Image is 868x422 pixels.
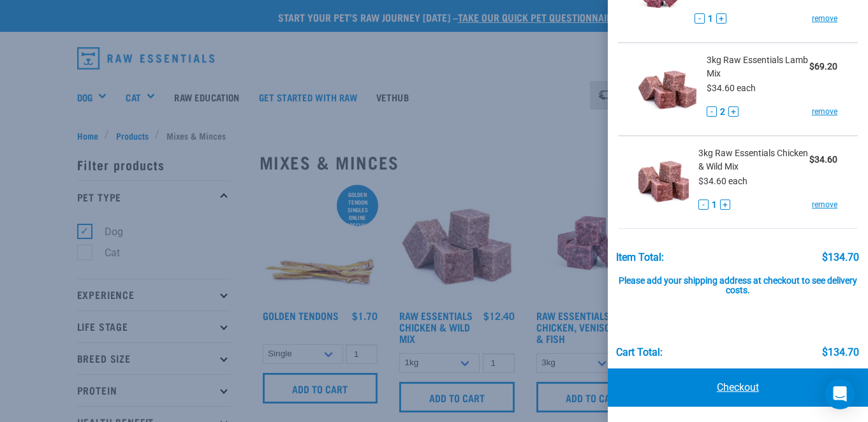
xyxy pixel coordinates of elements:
[638,147,689,212] img: Raw Essentials Chicken & Wild Mix
[809,154,837,164] strong: $34.60
[720,200,730,210] button: +
[608,368,868,407] a: Checkout
[616,263,859,296] div: Please add your shipping address at checkout to see delivery costs.
[812,13,837,24] a: remove
[616,347,663,358] div: Cart total:
[812,199,837,210] a: remove
[698,200,709,210] button: -
[616,252,664,263] div: Item Total:
[698,176,747,186] span: $34.60 each
[822,252,859,263] div: $134.70
[812,106,837,117] a: remove
[716,13,726,24] button: +
[707,54,809,80] span: 3kg Raw Essentials Lamb Mix
[638,54,698,119] img: Raw Essentials Lamb Mix
[825,379,855,409] div: Open Intercom Messenger
[822,347,859,358] div: $134.70
[707,106,717,117] button: -
[708,12,713,25] span: 1
[698,147,809,173] span: 3kg Raw Essentials Chicken & Wild Mix
[695,13,705,24] button: -
[720,105,725,119] span: 2
[712,198,717,212] span: 1
[707,83,756,93] span: $34.60 each
[728,106,739,117] button: +
[809,61,837,71] strong: $69.20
